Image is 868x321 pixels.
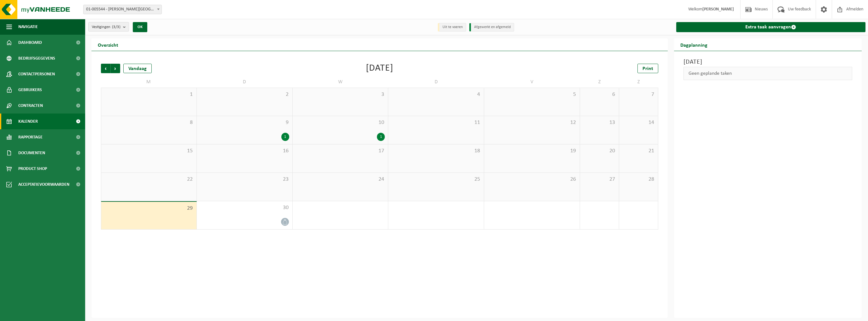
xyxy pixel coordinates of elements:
[112,25,120,29] count: (3/3)
[619,76,658,88] td: Z
[200,148,289,155] span: 16
[18,19,38,35] span: Navigatie
[104,148,193,155] span: 15
[642,66,653,71] span: Print
[683,67,853,80] div: Geen geplande taken
[200,119,289,126] span: 9
[18,161,47,177] span: Product Shop
[583,119,616,126] span: 13
[366,64,393,73] div: [DATE]
[18,66,55,82] span: Contactpersonen
[104,205,193,212] span: 29
[293,76,389,88] td: W
[637,64,658,73] a: Print
[18,50,55,66] span: Bedrijfsgegevens
[583,91,616,98] span: 6
[388,76,484,88] td: D
[83,5,162,14] span: 01-005544 - JOFRAVAN - ELVERDINGE
[18,82,42,98] span: Gebruikers
[487,119,577,126] span: 12
[104,119,193,126] span: 8
[622,119,655,126] span: 14
[91,38,125,51] h2: Overzicht
[391,176,481,183] span: 25
[487,91,577,98] span: 5
[104,91,193,98] span: 1
[487,176,577,183] span: 26
[281,133,289,141] div: 1
[84,5,161,14] span: 01-005544 - JOFRAVAN - ELVERDINGE
[18,98,43,114] span: Contracten
[622,91,655,98] span: 7
[123,64,152,73] div: Vandaag
[484,76,580,88] td: V
[391,119,481,126] span: 11
[469,23,514,32] li: Afgewerkt en afgemeld
[391,148,481,155] span: 18
[18,114,38,129] span: Kalender
[296,176,385,183] span: 24
[622,176,655,183] span: 28
[111,64,120,73] span: Volgende
[438,23,466,32] li: Uit te voeren
[92,22,120,32] span: Vestigingen
[197,76,293,88] td: D
[296,119,385,126] span: 10
[487,148,577,155] span: 19
[377,133,385,141] div: 1
[296,91,385,98] span: 3
[18,35,42,50] span: Dashboard
[133,22,147,32] button: OK
[702,7,734,12] strong: [PERSON_NAME]
[101,64,110,73] span: Vorige
[200,204,289,211] span: 30
[200,176,289,183] span: 23
[580,76,619,88] td: Z
[101,76,197,88] td: M
[18,177,69,192] span: Acceptatievoorwaarden
[18,129,43,145] span: Rapportage
[391,91,481,98] span: 4
[622,148,655,155] span: 21
[88,22,129,32] button: Vestigingen(3/3)
[18,145,45,161] span: Documenten
[200,91,289,98] span: 2
[583,148,616,155] span: 20
[674,38,714,51] h2: Dagplanning
[104,176,193,183] span: 22
[676,22,866,32] a: Extra taak aanvragen
[683,57,853,67] h3: [DATE]
[296,148,385,155] span: 17
[583,176,616,183] span: 27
